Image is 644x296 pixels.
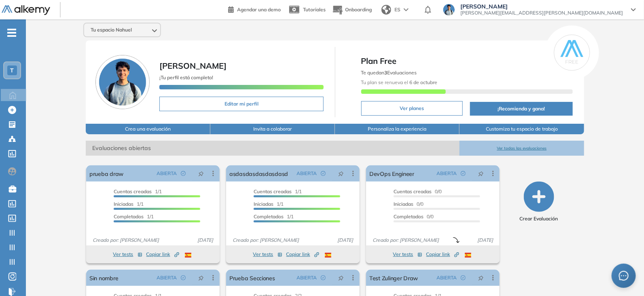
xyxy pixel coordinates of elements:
span: Copiar link [286,251,319,258]
b: 6 de octubre [409,79,438,85]
span: Onboarding [345,6,372,13]
span: ABIERTA [297,274,317,281]
i: - [7,32,16,34]
span: Evaluaciones abiertas [86,141,460,156]
span: ES [394,6,400,13]
button: Ver tests [113,249,142,259]
button: Copiar link [426,249,459,259]
span: 1/1 [254,188,302,195]
span: Cuentas creadas [254,188,292,195]
button: Ver tests [253,249,282,259]
span: ABIERTA [436,274,457,281]
img: ESP [185,253,191,258]
a: Prueba Secciones [229,270,275,286]
img: arrow [404,8,409,11]
span: check-circle [461,275,466,280]
span: [DATE] [474,237,496,244]
span: check-circle [321,171,326,176]
span: pushpin [198,170,204,177]
span: 0/0 [394,214,434,220]
span: T [11,67,14,74]
span: ¡Tu perfil está completo! [159,74,213,80]
button: Ver tests [393,249,422,259]
span: [PERSON_NAME][EMAIL_ADDRESS][PERSON_NAME][DOMAIN_NAME] [460,10,623,16]
button: pushpin [192,271,210,284]
span: Tu plan se renueva el [361,79,438,85]
span: Plan Free [361,55,573,67]
button: pushpin [192,167,210,180]
img: Foto de perfil [95,55,150,109]
span: pushpin [478,170,484,177]
span: check-circle [321,275,326,280]
img: world [381,5,391,15]
button: Ver planes [361,101,463,116]
span: 1/1 [254,201,284,207]
span: message [619,271,629,281]
span: 1/1 [254,214,294,220]
span: ABIERTA [436,170,457,177]
span: Completados [394,214,424,220]
span: Creado por: [PERSON_NAME] [369,237,442,244]
span: Iniciadas [114,201,133,207]
span: ABIERTA [157,170,177,177]
button: Ver todas las evaluaciones [460,141,584,156]
button: Crea una evaluación [86,124,210,134]
span: pushpin [338,275,344,281]
a: Sin nombre [89,270,118,286]
img: ESP [325,253,331,258]
button: Invita a colaborar [210,124,335,134]
button: pushpin [472,167,490,180]
span: Iniciadas [254,201,273,207]
a: Agendar una demo [228,4,281,14]
button: Crear Evaluación [520,182,558,222]
span: pushpin [478,275,484,281]
span: check-circle [181,275,186,280]
span: ABIERTA [297,170,317,177]
span: Copiar link [146,251,179,258]
span: Completados [114,214,144,220]
a: prueba draw [89,165,123,182]
span: 1/1 [114,214,154,220]
span: [DATE] [334,237,356,244]
span: pushpin [198,275,204,281]
span: Copiar link [426,251,459,258]
span: Completados [254,214,284,220]
span: [DATE] [194,237,216,244]
span: 0/0 [394,188,442,195]
span: check-circle [461,171,466,176]
button: ¡Recomienda y gana! [470,102,573,116]
button: Onboarding [332,1,372,19]
span: [PERSON_NAME] [159,61,227,71]
span: 1/1 [114,188,162,195]
span: Iniciadas [394,201,413,207]
b: 3 [385,70,388,76]
span: Tutoriales [303,6,326,13]
span: Cuentas creadas [394,188,432,195]
span: Creado por: [PERSON_NAME] [229,237,302,244]
span: check-circle [181,171,186,176]
img: ESP [465,253,471,258]
span: Tu espacio Nahuel [91,27,132,33]
button: Copiar link [286,249,319,259]
span: [PERSON_NAME] [460,3,623,10]
button: pushpin [332,167,350,180]
button: pushpin [472,271,490,284]
span: Crear Evaluación [520,215,558,222]
img: Logo [2,5,50,15]
span: Creado por: [PERSON_NAME] [89,237,162,244]
a: DevOps Engineer [369,165,414,182]
span: 0/0 [394,201,424,207]
button: pushpin [332,271,350,284]
span: 1/1 [114,201,144,207]
span: Te quedan Evaluaciones [361,70,417,76]
button: Editar mi perfil [159,97,324,111]
button: Copiar link [146,249,179,259]
span: pushpin [338,170,344,177]
span: Cuentas creadas [114,188,152,195]
span: Agendar una demo [237,6,281,13]
a: Test Zulinger Draw [369,270,418,286]
button: Personaliza la experiencia [335,124,460,134]
a: asdasdasdasdasdasd [229,165,288,182]
span: ABIERTA [157,274,177,281]
button: Customiza tu espacio de trabajo [460,124,584,134]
